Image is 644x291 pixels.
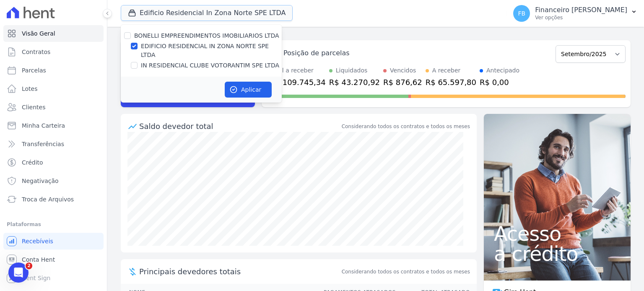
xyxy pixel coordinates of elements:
div: Total a receber [270,66,326,75]
a: Clientes [3,99,104,116]
div: R$ 43.270,92 [329,77,380,88]
button: Edificio Residencial In Zona Norte SPE LTDA [121,5,293,21]
div: Posição de parcelas [283,48,350,58]
span: Negativação [22,177,59,185]
span: Considerando todos os contratos e todos os meses [342,268,470,276]
a: Recebíveis [3,233,104,250]
a: Transferências [3,136,104,152]
iframe: Intercom live chat [8,263,29,283]
a: Conta Hent [3,251,104,268]
span: Parcelas [22,66,46,75]
span: Conta Hent [22,255,55,264]
span: 2 [26,263,32,269]
div: Antecipado [486,66,519,75]
a: Visão Geral [3,25,104,42]
a: Troca de Arquivos [3,191,104,208]
div: Considerando todos os contratos e todos os meses [342,123,470,130]
span: Contratos [22,48,50,56]
div: Plataformas [7,219,100,229]
p: Ver opções [535,14,627,21]
span: Acesso [494,224,621,244]
div: R$ 876,62 [383,77,422,88]
a: Minha Carteira [3,117,104,134]
span: Minha Carteira [22,121,65,130]
span: Transferências [22,140,64,148]
button: Aplicar [225,82,272,98]
label: IN RESIDENCIAL CLUBE VOTORANTIM SPE LTDA [141,61,279,70]
a: Crédito [3,154,104,171]
span: Lotes [22,85,38,93]
a: Lotes [3,80,104,97]
span: Troca de Arquivos [22,195,74,203]
p: Financeiro [PERSON_NAME] [535,6,627,14]
div: R$ 109.745,34 [270,77,326,88]
span: Clientes [22,103,45,111]
span: Principais devedores totais [139,266,340,277]
span: Visão Geral [22,29,55,38]
button: FB Financeiro [PERSON_NAME] Ver opções [506,2,644,25]
span: Recebíveis [22,237,53,245]
div: R$ 65.597,80 [426,77,476,88]
div: R$ 0,00 [480,77,519,88]
a: Contratos [3,44,104,60]
span: a crédito [494,244,621,264]
span: FB [518,10,525,16]
label: BONELLI EMPREENDIMENTOS IMOBILIARIOS LTDA [134,32,279,39]
div: A receber [432,66,461,75]
div: Vencidos [390,66,416,75]
label: EDIFICIO RESIDENCIAL IN ZONA NORTE SPE LTDA [141,42,282,59]
a: Negativação [3,173,104,189]
span: Crédito [22,158,43,167]
a: Parcelas [3,62,104,79]
div: Saldo devedor total [139,121,340,132]
div: Liquidados [336,66,368,75]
